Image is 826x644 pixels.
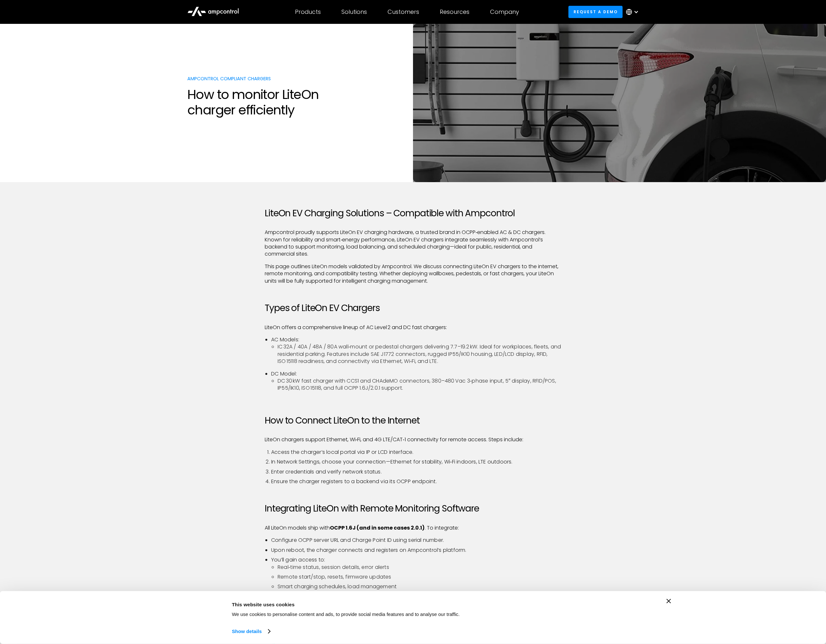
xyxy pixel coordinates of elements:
li: You’ll gain access to: [271,556,561,600]
div: Solutions [341,8,367,15]
div: Resources [440,8,469,15]
div: Customers [388,8,419,15]
li: Enter credentials and verify network status. [271,468,561,475]
p: Ampcontrol compliant chargers [187,75,407,82]
a: Show details [232,627,270,636]
p: LiteOn chargers support Ethernet, Wi‑Fi, and 4G LTE/CAT‑1 connectivity for remote access. Steps i... [265,436,561,443]
li: Remote start/stop, resets, firmware updates [278,573,561,581]
div: Products [295,8,321,15]
p: LiteOn offers a comprehensive lineup of AC Level 2 and DC fast chargers: [265,324,561,331]
img: LiteOn EV charger monitoring [413,24,826,182]
p: All LiteOn models ship with . To integrate: [265,524,561,532]
h2: LiteOn EV Charging Solutions – Compatible with Ampcontrol [265,208,561,219]
div: Company [490,8,519,15]
span: We use cookies to personalise content and ads, to provide social media features and to analyse ou... [232,611,460,617]
button: Okay [562,599,654,618]
li: Smart charging schedules, load management [278,583,561,590]
a: Request a demo [568,6,623,18]
li: Real‑time status, session details, error alerts [278,564,561,571]
h2: Types of LiteOn EV Chargers [265,303,561,314]
div: This website uses cookies [232,600,548,608]
p: Ampcontrol proudly supports LiteOn EV charging hardware, a trusted brand in OCPP‑enabled AC & DC ... [265,229,561,258]
p: This page outlines LiteOn models validated by Ampcontrol. We discuss connecting LiteOn EV charger... [265,263,561,285]
li: DC Model: [271,370,561,392]
li: In Network Settings, choose your connection—Ethernet for stability, Wi‑Fi indoors, LTE outdoors. [271,458,561,465]
h2: How to Connect LiteOn to the Internet [265,415,561,426]
li: IC 32A / 40A / 48A / 80A wall‑mount or pedestal chargers delivering 7.7–19.2 kW. Ideal for workpl... [278,343,561,365]
li: Access the charger’s local portal via IP or LCD interface. [271,449,561,456]
h2: Integrating LiteOn with Remote Monitoring Software [265,503,561,514]
h1: How to monitor LiteOn charger efficiently [187,87,407,118]
li: AC Models: [271,336,561,365]
li: Configure OCPP server URL and Charge Point ID using serial number. [271,537,561,544]
li: DC 30 kW fast charger with CCS1 and CHAdeMO connectors, 380–480 Vac 3‑phase input, 5″ display, RF... [278,377,561,392]
li: Upon reboot, the charger connects and registers on Ampcontrol’s platform. [271,547,561,554]
li: Ensure the charger registers to a backend via its OCPP endpoint. [271,478,561,485]
button: Close banner [666,599,671,603]
strong: OCPP 1.6J (and in some cases 2.0.1) [330,524,425,532]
